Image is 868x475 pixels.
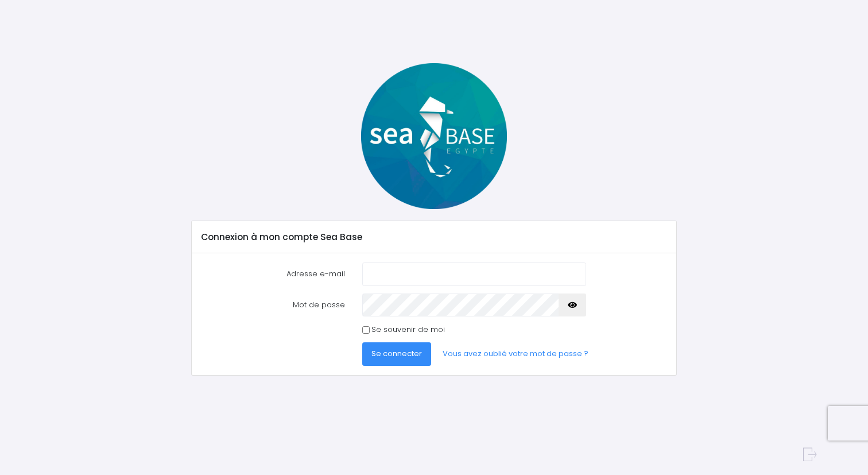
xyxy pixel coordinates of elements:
[371,324,445,335] label: Se souvenir de moi
[193,262,354,285] label: Adresse e-mail
[192,221,676,253] div: Connexion à mon compte Sea Base
[371,348,422,359] span: Se connecter
[193,294,354,316] label: Mot de passe
[362,342,431,365] button: Se connecter
[433,342,598,365] a: Vous avez oublié votre mot de passe ?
